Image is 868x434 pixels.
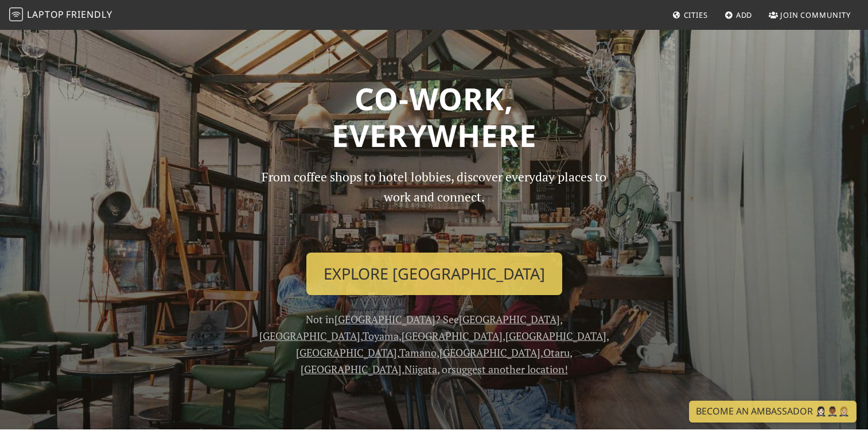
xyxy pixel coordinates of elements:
[259,312,609,375] span: Not in ? See , , , , , , , , , , , or
[334,312,435,326] a: [GEOGRAPHIC_DATA]
[736,10,753,20] span: Add
[543,346,570,359] a: Otaru
[404,362,437,376] a: Niigata
[684,10,708,20] span: Cities
[259,329,360,343] a: [GEOGRAPHIC_DATA]
[764,5,855,25] a: Join Community
[505,329,606,343] a: [GEOGRAPHIC_DATA]
[27,8,64,21] span: Laptop
[306,253,562,295] a: Explore [GEOGRAPHIC_DATA]
[363,329,399,343] a: Toyama
[459,312,560,326] a: [GEOGRAPHIC_DATA]
[63,80,806,153] h1: Co-work, Everywhere
[668,5,713,25] a: Cities
[252,167,617,243] p: From coffee shops to hotel lobbies, discover everyday places to work and connect.
[402,329,503,343] a: [GEOGRAPHIC_DATA]
[296,346,397,359] a: [GEOGRAPHIC_DATA]
[9,5,112,25] a: LaptopFriendly LaptopFriendly
[399,346,437,359] a: Tamano
[780,10,851,20] span: Join Community
[439,346,540,359] a: [GEOGRAPHIC_DATA]
[301,362,402,376] a: [GEOGRAPHIC_DATA]
[9,7,23,21] img: LaptopFriendly
[451,362,568,376] a: suggest another location!
[720,5,757,25] a: Add
[689,401,857,423] a: Become an Ambassador 🤵🏻‍♀️🤵🏾‍♂️🤵🏼‍♀️
[66,8,112,21] span: Friendly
